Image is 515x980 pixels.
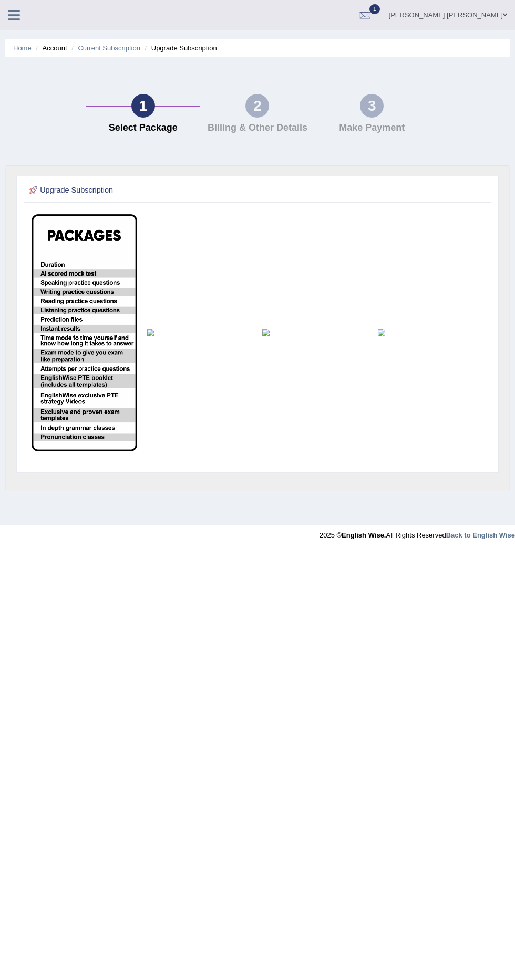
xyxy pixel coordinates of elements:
[262,329,368,336] img: inr-gold.png
[320,525,515,540] div: 2025 © All Rights Reserved
[320,123,424,133] h4: Make Payment
[369,4,380,14] span: 1
[131,94,155,118] div: 1
[142,43,217,53] li: Upgrade Subscription
[13,44,32,52] a: Home
[78,44,140,52] a: Current Subscription
[360,94,384,118] div: 3
[27,184,313,197] h2: Upgrade Subscription
[342,531,386,539] strong: English Wise.
[91,123,195,133] h4: Select Package
[33,43,67,53] li: Account
[147,329,253,336] img: inr-silver.png
[32,214,137,451] img: EW package
[245,94,269,118] div: 2
[378,329,483,336] img: inr-diamond.png
[446,531,515,539] a: Back to English Wise
[205,123,310,133] h4: Billing & Other Details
